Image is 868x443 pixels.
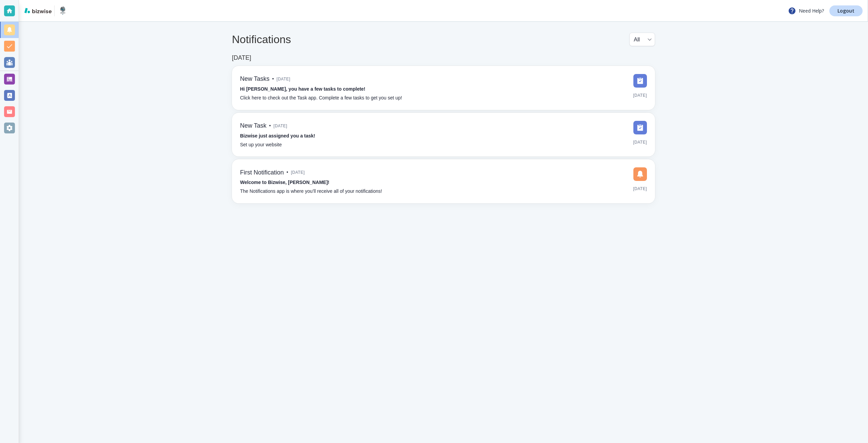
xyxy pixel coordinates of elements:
[633,167,647,181] img: DashboardSidebarNotification.svg
[633,90,647,100] span: [DATE]
[633,121,647,134] img: DashboardSidebarTasks.svg
[240,86,366,92] strong: Hi [PERSON_NAME], you have a few tasks to complete!
[240,122,267,130] h6: New Task
[287,169,288,176] p: •
[633,74,647,88] img: DashboardSidebarTasks.svg
[788,7,824,15] p: Need Help?
[633,137,647,147] span: [DATE]
[24,8,52,13] img: bizwise
[837,8,854,13] p: Logout
[269,122,271,130] p: •
[232,33,291,46] h4: Notifications
[274,121,288,131] span: [DATE]
[240,141,282,149] p: Set up your website
[240,188,382,195] p: The Notifications app is where you’ll receive all of your notifications!
[240,133,315,139] strong: Bizwise just assigned you a task!
[291,167,305,178] span: [DATE]
[232,66,655,110] a: New Tasks•[DATE]Hi [PERSON_NAME], you have a few tasks to complete!Click here to check out the Ta...
[240,94,402,102] p: Click here to check out the Task app. Complete a few tasks to get you set up!
[634,33,651,46] div: All
[232,113,655,157] a: New Task•[DATE]Bizwise just assigned you a task!Set up your website[DATE]
[57,5,68,16] img: Indy Reclaimed Properties
[232,159,655,203] a: First Notification•[DATE]Welcome to Bizwise, [PERSON_NAME]!The Notifications app is where you’ll ...
[240,169,284,177] h6: First Notification
[633,184,647,194] span: [DATE]
[232,54,251,62] h6: [DATE]
[240,180,329,185] strong: Welcome to Bizwise, [PERSON_NAME]!
[277,74,291,84] span: [DATE]
[272,75,274,83] p: •
[240,75,270,83] h6: New Tasks
[829,5,863,16] a: Logout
